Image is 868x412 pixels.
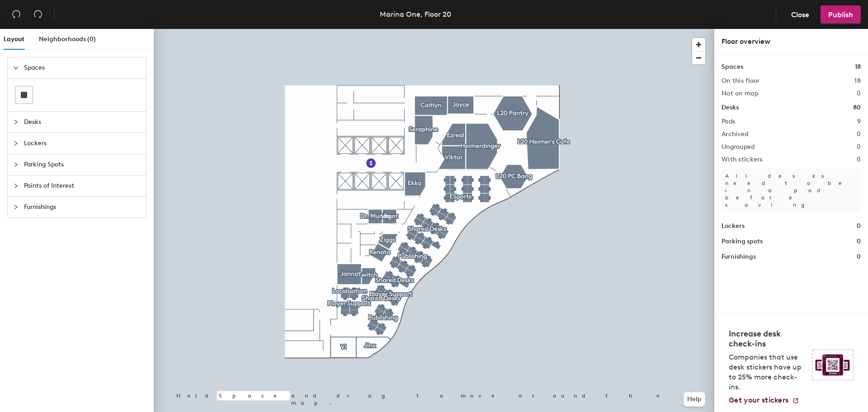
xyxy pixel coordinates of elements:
a: Get your stickers [729,396,799,405]
span: Get your stickers [729,396,788,404]
span: collapsed [13,204,19,210]
h4: Increase desk check-ins [729,329,807,349]
button: Redo (⌘ + ⇧ + Z) [29,5,47,24]
h2: 0 [857,156,861,163]
h1: 0 [857,237,861,246]
h1: Lockers [722,221,745,231]
h2: On this floor [722,77,760,85]
span: Points of Interest [24,175,141,196]
h1: Parking spots [722,237,763,246]
h2: 9 [857,118,861,125]
button: Publish [821,5,861,24]
h1: 0 [857,252,861,262]
h1: Spaces [722,62,743,72]
img: Sticker logo [812,350,854,380]
h2: 0 [857,131,861,138]
button: Undo (⌘ + Z) [7,5,25,24]
p: Companies that use desk stickers have up to 25% more check-ins. [729,352,807,392]
h2: 0 [857,143,861,151]
span: collapsed [13,183,19,189]
h1: Furnishings [722,252,756,262]
h1: 18 [855,62,861,72]
h1: 0 [857,221,861,231]
span: expanded [13,65,19,71]
span: Parking Spots [24,154,141,175]
span: collapsed [13,141,19,146]
h2: 18 [854,77,861,85]
h2: Archived [722,131,748,138]
div: Floor overview [722,36,861,47]
span: Lockers [24,133,141,154]
span: Neighborhoods (0) [39,35,96,43]
span: Layout [4,35,24,43]
span: collapsed [13,162,19,167]
h2: Not on map [722,90,758,97]
span: Publish [828,10,853,19]
h1: 80 [853,103,861,113]
span: Close [791,10,809,19]
span: Spaces [24,57,141,78]
h2: Pods [722,118,735,125]
h2: Ungrouped [722,143,755,151]
h2: 0 [857,90,861,97]
h2: With stickers [722,156,763,163]
span: Desks [24,112,141,133]
button: Close [783,5,817,24]
span: Furnishings [24,197,141,218]
p: All desks need to be in a pod before saving [722,169,861,212]
div: Marina One, Floor 20 [380,9,451,20]
span: collapsed [13,119,19,125]
h1: Desks [722,103,739,113]
button: Help [684,392,705,407]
